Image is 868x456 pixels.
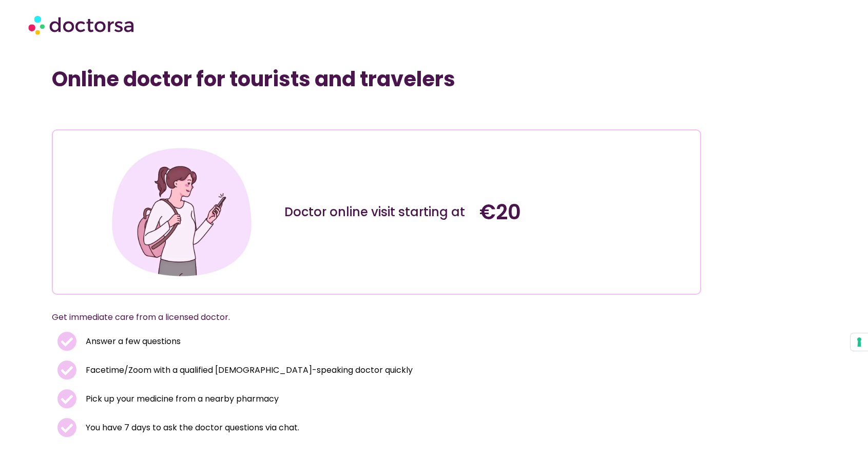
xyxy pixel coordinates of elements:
[89,107,243,119] iframe: Customer reviews powered by Trustpilot
[479,200,664,224] h4: €20
[108,138,256,286] img: Illustration depicting a young woman in a casual outfit, engaged with her smartphone. She has a p...
[83,334,181,349] span: Answer a few questions
[52,67,701,91] h1: Online doctor for tourists and travelers
[83,392,279,406] span: Pick up your medicine from a nearby pharmacy
[52,310,677,325] p: Get immediate care from a licensed doctor.
[851,333,868,351] button: Your consent preferences for tracking technologies
[284,204,469,220] div: Doctor online visit starting at
[83,363,413,377] span: Facetime/Zoom with a qualified [DEMOGRAPHIC_DATA]-speaking doctor quickly
[83,421,299,435] span: You have 7 days to ask the doctor questions via chat.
